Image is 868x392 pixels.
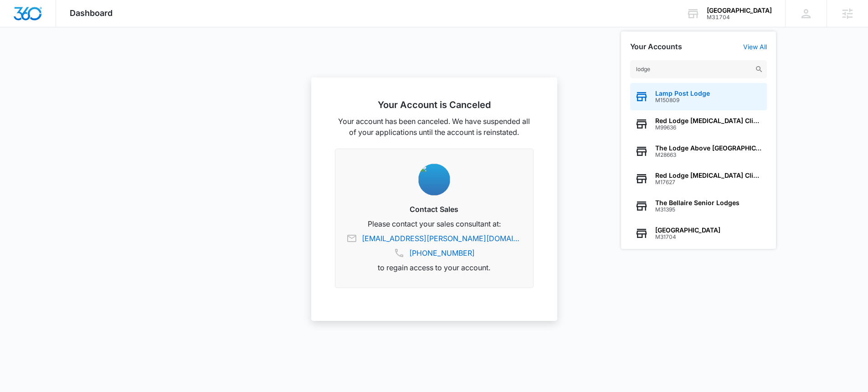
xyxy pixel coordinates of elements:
[335,116,534,138] p: Your account has been canceled. We have suspended all of your applications until the account is r...
[346,218,522,273] p: Please contact your sales consultant at: to regain access to your account.
[655,206,740,213] span: M31395
[707,7,772,14] div: account name
[630,220,767,247] button: [GEOGRAPHIC_DATA]M31704
[655,199,740,206] span: The Bellaire Senior Lodges
[655,179,762,186] span: M17627
[362,233,522,244] a: [EMAIL_ADDRESS][PERSON_NAME][DOMAIN_NAME]
[70,8,113,18] span: Dashboard
[655,227,720,234] span: [GEOGRAPHIC_DATA]
[655,152,762,158] span: M28663
[707,14,772,21] div: account id
[655,172,762,179] span: Red Lodge [MEDICAL_DATA] Clinic
[655,117,762,124] span: Red Lodge [MEDICAL_DATA] Clinic
[630,60,767,78] input: Search Accounts
[630,110,767,138] button: Red Lodge [MEDICAL_DATA] ClinicM99636
[630,192,767,220] button: The Bellaire Senior LodgesM31395
[655,124,762,131] span: M99636
[630,42,682,51] h2: Your Accounts
[655,97,710,103] span: M150809
[655,90,710,97] span: Lamp Post Lodge
[655,144,762,152] span: The Lodge Above [GEOGRAPHIC_DATA]
[630,165,767,192] button: Red Lodge [MEDICAL_DATA] ClinicM17627
[630,138,767,165] button: The Lodge Above [GEOGRAPHIC_DATA]M28663
[346,204,522,215] h3: Contact Sales
[655,234,720,240] span: M31704
[335,99,534,110] h2: Your Account is Canceled
[630,83,767,110] button: Lamp Post LodgeM150809
[743,43,767,51] a: View All
[409,248,475,258] a: [PHONE_NUMBER]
